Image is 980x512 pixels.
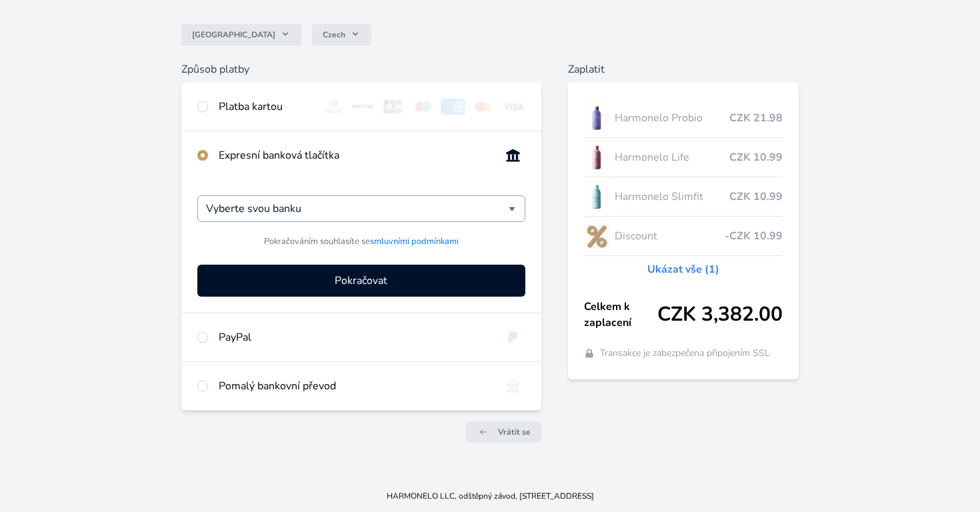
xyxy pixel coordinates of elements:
div: Platba kartou [219,99,311,115]
span: CZK 21.98 [729,110,783,126]
span: Vrátit se [498,427,531,437]
span: Pokračovat [335,273,387,289]
img: CLEAN_PROBIO_se_stinem_x-lo.jpg [584,101,609,135]
button: [GEOGRAPHIC_DATA] [181,24,301,45]
img: onlineBanking_CZ.svg [501,147,525,163]
a: Vrátit se [466,421,541,443]
span: Celkem k zaplacení [584,299,658,331]
div: PayPal [219,329,490,345]
span: Discount [615,228,725,244]
h6: Způsob platby [181,61,541,77]
span: Harmonelo Slimfit [615,189,730,205]
div: Vyberte svou banku [197,195,525,222]
span: CZK 10.99 [729,189,783,205]
span: -CZK 10.99 [725,228,783,244]
a: smluvními podmínkami [370,235,459,247]
span: Harmonelo Probio [615,110,730,126]
span: [GEOGRAPHIC_DATA] [192,29,275,40]
span: Transakce je zabezpečena připojením SSL [600,347,770,360]
img: amex.svg [441,99,465,115]
span: Harmonelo Life [615,149,730,165]
img: diners.svg [321,99,345,115]
img: paypal.svg [501,329,525,345]
img: maestro.svg [411,99,435,115]
button: Pokračovat [197,265,525,297]
div: Expresní banková tlačítka [219,147,490,163]
a: Ukázat vše (1) [647,261,719,277]
img: jcb.svg [381,99,405,115]
span: CZK 10.99 [729,149,783,165]
button: Czech [312,24,371,45]
span: Pokračováním souhlasíte se [264,235,459,248]
div: Pomalý bankovní převod [219,378,490,394]
img: discount-lo.png [584,219,609,253]
img: CLEAN_LIFE_se_stinem_x-lo.jpg [584,141,609,174]
img: bankTransfer_IBAN.svg [501,378,525,394]
img: mc.svg [471,99,495,115]
img: SLIMFIT_se_stinem_x-lo.jpg [584,180,609,213]
span: Czech [323,29,345,40]
img: visa.svg [501,99,525,115]
span: CZK 3,382.00 [657,303,783,327]
input: Hledat... [206,201,509,217]
img: discover.svg [351,99,375,115]
h6: Zaplatit [568,61,799,77]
